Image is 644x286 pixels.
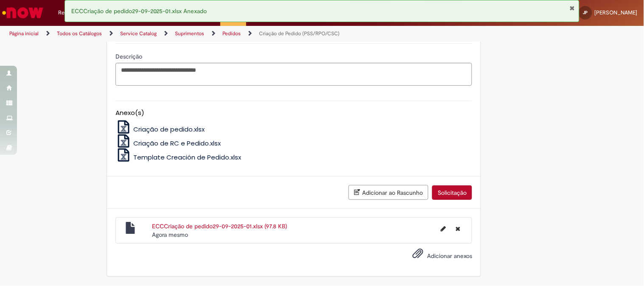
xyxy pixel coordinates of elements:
a: Template Creación de Pedido.xlsx [115,153,241,162]
button: Fechar Notificação [569,5,575,11]
a: Service Catalog [120,30,157,37]
textarea: Descrição [115,63,472,86]
button: Adicionar anexos [410,246,425,265]
span: Criação de pedido.xlsx [133,125,205,134]
span: [PERSON_NAME] [595,9,638,16]
span: ECCCriação de pedido29-09-2025-01.xlsx Anexado [71,7,207,15]
span: Adicionar anexos [427,252,472,260]
span: Requisições [58,8,88,17]
a: Suprimentos [175,30,204,37]
a: ECCCriação de pedido29-09-2025-01.xlsx (97.8 KB) [152,222,287,230]
a: Criação de pedido.xlsx [115,125,205,134]
h5: Anexo(s) [115,109,472,117]
time: 29/09/2025 10:56:26 [152,231,188,238]
span: Criação de RC e Pedido.xlsx [133,139,221,148]
a: Pedidos [222,30,241,37]
span: Descrição [115,53,144,60]
button: Adicionar ao Rascunho [349,185,428,200]
button: Editar nome de arquivo ECCCriação de pedido29-09-2025-01.xlsx [436,222,451,236]
a: Todos os Catálogos [57,30,102,37]
a: Criação de RC e Pedido.xlsx [115,139,221,148]
span: JP [583,10,588,15]
img: ServiceNow [1,4,45,21]
span: Agora mesmo [152,231,188,238]
button: Excluir ECCCriação de pedido29-09-2025-01.xlsx [450,222,465,236]
ul: Trilhas de página [6,26,423,42]
span: Template Creación de Pedido.xlsx [133,153,241,162]
a: Página inicial [9,30,39,37]
button: Solicitação [432,185,472,200]
a: Criação de Pedido (PSS/RPO/CSC) [259,30,340,37]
